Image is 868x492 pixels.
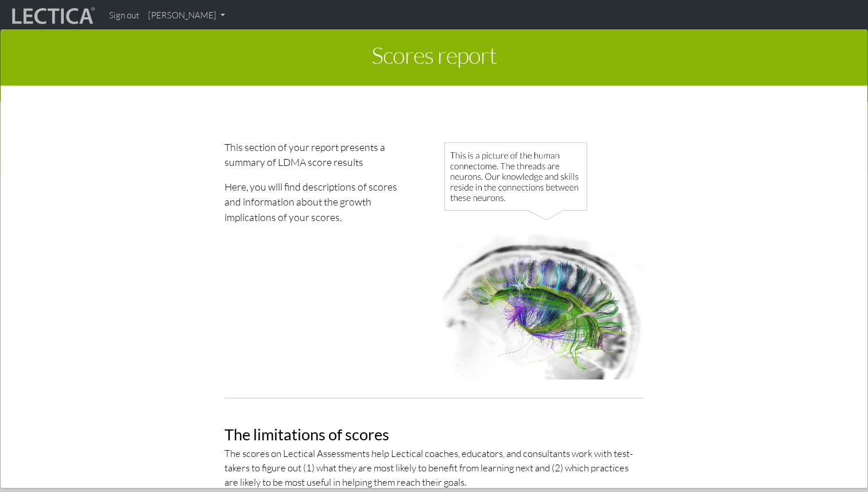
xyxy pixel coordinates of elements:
p: This section of your report presents a summary of LDMA score results [224,140,406,170]
p: Here, you will find descriptions of scores and information about the growth implications of your ... [224,179,406,224]
h1: Scores report [9,38,859,77]
p: The scores on Lectical Assessments help Lectical coaches, educators, and consultants work with te... [224,446,644,490]
img: Human connectome [443,140,644,379]
h2: The limitations of scores [224,426,644,443]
